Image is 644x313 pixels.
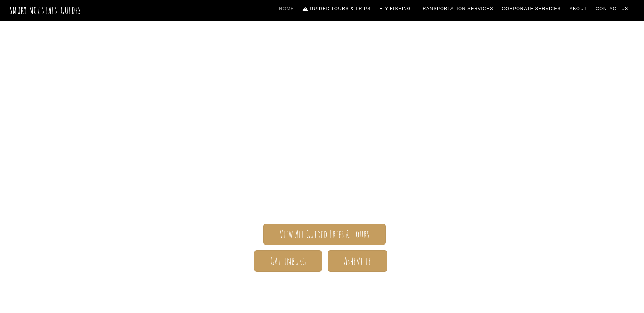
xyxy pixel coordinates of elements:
[377,2,414,16] a: Fly Fishing
[254,250,322,272] a: Gatlinburg
[125,117,519,151] span: Smoky Mountain Guides
[125,283,519,299] h1: Your adventure starts here.
[417,2,496,16] a: Transportation Services
[300,2,373,16] a: Guided Tours & Trips
[263,224,385,245] a: View All Guided Trips & Tours
[270,257,306,265] span: Gatlinburg
[344,257,371,265] span: Asheville
[280,231,370,238] span: View All Guided Trips & Tours
[125,151,519,203] span: The ONLY one-stop, full Service Guide Company for the Gatlinburg and [GEOGRAPHIC_DATA] side of th...
[567,2,590,16] a: About
[593,2,631,16] a: Contact Us
[499,2,564,16] a: Corporate Services
[328,250,387,272] a: Asheville
[10,5,81,16] a: Smoky Mountain Guides
[276,2,297,16] a: Home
